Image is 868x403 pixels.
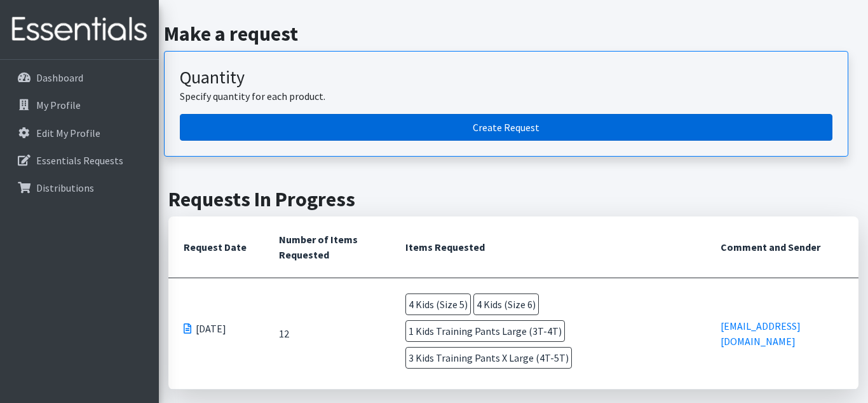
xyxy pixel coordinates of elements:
[264,216,390,278] th: Number of Items Requested
[5,175,154,201] a: Distributions
[180,114,832,141] a: Create a request by quantity
[36,154,123,167] p: Essentials Requests
[721,320,801,348] a: [EMAIL_ADDRESS][DOMAIN_NAME]
[36,181,94,194] p: Distributions
[168,216,264,278] th: Request Date
[196,321,226,336] span: [DATE]
[390,216,706,278] th: Items Requested
[36,127,100,139] p: Edit My Profile
[405,347,572,369] span: 3 Kids Training Pants X Large (4T-5T)
[180,88,832,104] p: Specify quantity for each product.
[168,187,858,211] h2: Requests In Progress
[5,92,154,118] a: My Profile
[5,120,154,146] a: Edit My Profile
[5,148,154,173] a: Essentials Requests
[264,278,390,390] td: 12
[36,99,81,111] p: My Profile
[5,8,154,51] img: HumanEssentials
[405,320,565,342] span: 1 Kids Training Pants Large (3T-4T)
[36,71,83,84] p: Dashboard
[180,67,832,88] h3: Quantity
[5,65,154,90] a: Dashboard
[473,293,539,315] span: 4 Kids (Size 6)
[164,22,864,46] h2: Make a request
[405,293,471,315] span: 4 Kids (Size 5)
[705,216,858,278] th: Comment and Sender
